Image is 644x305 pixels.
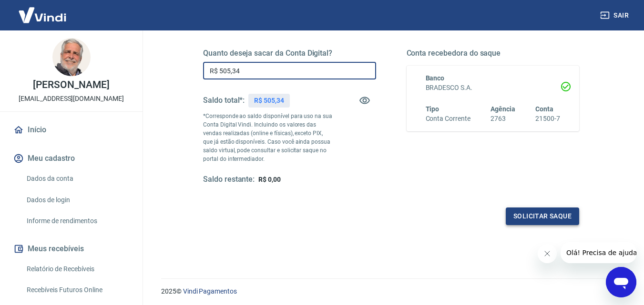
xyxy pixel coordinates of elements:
[161,286,621,296] p: 2025 ©
[11,0,73,30] img: Vindi
[426,114,470,124] h6: Conta Corrente
[535,105,553,113] span: Conta
[52,38,91,76] img: eb92f1a3-854a-48f6-a2ed-eec5c1de0a86.jpeg
[19,94,124,104] p: [EMAIL_ADDRESS][DOMAIN_NAME]
[491,105,515,113] span: Agência
[203,49,376,58] h5: Quanto deseja sacar da Conta Digital?
[33,80,109,90] p: [PERSON_NAME]
[23,211,131,231] a: Informe de rendimentos
[426,74,445,82] span: Banco
[23,259,131,279] a: Relatório de Recebíveis
[426,83,561,93] h6: BRADESCO S.A.
[606,267,636,297] iframe: Botão para abrir a janela de mensagens
[203,175,255,185] h5: Saldo restante:
[11,148,131,169] button: Meu cadastro
[11,119,131,140] a: Início
[6,7,80,14] span: Olá! Precisa de ajuda?
[506,207,579,225] button: Solicitar saque
[561,242,636,263] iframe: Mensagem da empresa
[258,176,281,183] span: R$ 0,00
[11,238,131,259] button: Meus recebíveis
[538,244,557,263] iframe: Fechar mensagem
[23,169,131,188] a: Dados da conta
[23,190,131,210] a: Dados de login
[183,287,237,295] a: Vindi Pagamentos
[254,96,284,106] p: R$ 505,34
[491,114,515,124] h6: 2763
[598,7,633,24] button: Sair
[535,114,560,124] h6: 21500-7
[407,49,580,58] h5: Conta recebedora do saque
[23,280,131,300] a: Recebíveis Futuros Online
[203,112,333,163] p: *Corresponde ao saldo disponível para uso na sua Conta Digital Vindi. Incluindo os valores das ve...
[203,96,245,105] h5: Saldo total*:
[426,105,440,113] span: Tipo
